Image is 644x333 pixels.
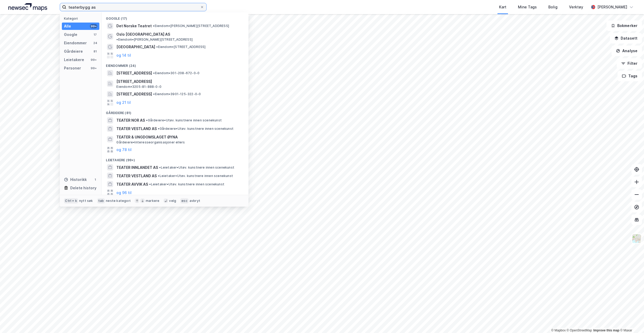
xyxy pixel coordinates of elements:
[597,4,627,10] div: [PERSON_NAME]
[593,329,619,332] a: Improve this map
[106,199,131,203] div: neste kategori
[156,45,158,49] span: •
[64,198,78,203] div: Ctrl + k
[153,71,155,75] span: •
[153,24,154,28] span: •
[548,4,558,10] div: Bolig
[617,58,642,69] button: Filter
[116,126,157,132] span: TEATER VESTLAND AS
[116,164,158,171] span: TEATER INNLANDET AS
[146,118,222,122] span: Gårdeiere • Utøv. kunstnere innen scenekunst
[499,4,506,10] div: Kart
[64,40,87,46] div: Eiendommer
[64,176,87,183] div: Historikk
[64,48,83,55] div: Gårdeiere
[93,178,97,182] div: 1
[116,78,242,85] span: [STREET_ADDRESS]
[93,33,97,37] div: 17
[567,329,592,332] a: OpenStreetMap
[90,24,97,28] div: 99+
[610,33,642,44] button: Datasett
[153,92,155,96] span: •
[153,24,229,28] span: Eiendom • [PERSON_NAME][STREET_ADDRESS]
[64,57,84,63] div: Leietakere
[64,17,99,20] div: Kategori
[102,60,248,69] div: Eiendommer (24)
[551,329,566,332] a: Mapbox
[116,70,152,76] span: [STREET_ADDRESS]
[149,182,151,186] span: •
[116,147,132,153] button: og 78 til
[169,199,176,203] div: velg
[116,85,161,89] span: Eiendom • 3205-81-888-0-0
[116,37,193,42] span: Eiendom • [PERSON_NAME][STREET_ADDRESS]
[66,3,200,11] input: Søk på adresse, matrikkel, gårdeiere, leietakere eller personer
[569,4,583,10] div: Verktøy
[116,37,118,41] span: •
[116,99,131,106] button: og 21 til
[158,174,233,178] span: Leietaker • Utøv. kunstnere innen scenekunst
[90,58,97,62] div: 99+
[156,45,205,49] span: Eiendom • [STREET_ADDRESS]
[149,182,224,186] span: Leietaker • Utøv. kunstnere innen scenekunst
[159,165,161,169] span: •
[64,31,77,38] div: Google
[93,41,97,45] div: 24
[153,71,199,75] span: Eiendom • 301-208-672-0-0
[146,199,159,203] div: markere
[116,140,185,144] span: Gårdeiere • Interesseorganisasjoner ellers
[116,173,157,179] span: TEATER VESTLAND AS
[158,174,159,178] span: •
[153,92,201,96] span: Eiendom • 3901-125-322-0-0
[64,65,81,71] div: Personer
[116,52,131,58] button: og 14 til
[607,20,642,31] button: Bokmerker
[116,91,152,97] span: [STREET_ADDRESS]
[518,4,537,10] div: Mine Tags
[116,189,132,196] button: og 96 til
[116,31,170,37] span: Oslo [GEOGRAPHIC_DATA] AS
[618,308,644,333] iframe: Chat Widget
[102,107,248,116] div: Gårdeiere (81)
[97,198,105,203] div: tab
[102,154,248,163] div: Leietakere (99+)
[90,66,97,70] div: 99+
[64,23,71,29] div: Alle
[116,23,152,29] span: Det Norske Teatret
[102,12,248,22] div: Google (17)
[146,118,148,122] span: •
[180,198,188,203] div: esc
[70,185,96,191] div: Delete history
[79,199,93,203] div: nytt søk
[116,117,145,123] span: TEATER NOR AS
[632,234,642,244] img: Z
[159,165,234,170] span: Leietaker • Utøv. kunstnere innen scenekunst
[158,127,234,131] span: Gårdeiere • Utøv. kunstnere innen scenekunst
[611,46,642,56] button: Analyse
[116,134,242,140] span: TEATER & UNGDOMSLAGET ØYNA
[618,71,642,81] button: Tags
[190,199,200,203] div: avbryt
[116,44,155,50] span: [GEOGRAPHIC_DATA]
[93,49,97,53] div: 81
[8,3,47,11] img: logo.a4113a55bc3d86da70a041830d287a7e.svg
[116,181,148,187] span: TEATER AVVIK AS
[158,127,159,131] span: •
